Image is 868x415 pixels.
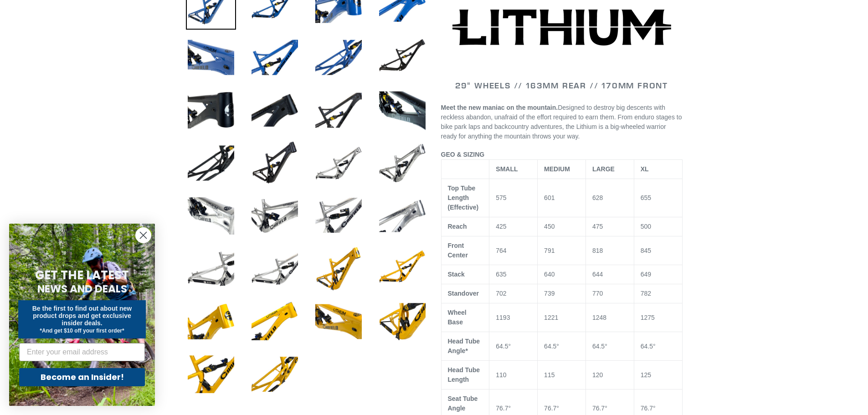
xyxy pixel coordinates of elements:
img: Load image into Gallery viewer, LITHIUM - Frameset [186,32,236,82]
td: 64.5 [538,332,586,361]
b: Meet the new maniac on the mountain. [441,104,558,111]
span: 29" WHEELS // 163mm REAR // 170mm FRONT [455,80,668,91]
img: Load image into Gallery viewer, LITHIUM - Frameset [377,297,427,347]
td: 1248 [586,303,634,332]
td: 782 [634,284,682,303]
span: Head Tube Length [448,366,480,383]
img: Load image into Gallery viewer, LITHIUM - Frameset [313,32,364,82]
img: Load image into Gallery viewer, LITHIUM - Frameset [377,191,427,241]
td: 115 [538,361,586,389]
span: Head Tube Angle* [448,338,480,354]
span: GET THE LATEST [35,267,129,283]
img: Load image into Gallery viewer, LITHIUM - Frameset [377,32,427,82]
img: Load image into Gallery viewer, LITHIUM - Frameset [250,349,300,400]
img: Load image into Gallery viewer, LITHIUM - Frameset [250,191,300,241]
td: 628 [586,179,634,217]
td: 64.5 [586,332,634,361]
span: From enduro stages to bike park laps and backcountry adventures, the Lithium is a big-wheeled war... [441,113,682,140]
img: Load image into Gallery viewer, LITHIUM - Frameset [250,244,300,294]
td: 770 [586,284,634,303]
span: Standover [448,290,479,297]
td: 64.5 [634,332,682,361]
td: 500 [634,217,682,236]
td: 1221 [538,303,586,332]
td: 575 [489,179,538,217]
span: ° [556,343,559,350]
input: Enter your email address [19,343,145,361]
td: 649 [634,265,682,284]
span: Reach [448,223,467,230]
span: ° [605,405,607,412]
img: Load image into Gallery viewer, LITHIUM - Frameset [186,191,236,241]
td: 702 [489,284,538,303]
img: Load image into Gallery viewer, LITHIUM - Frameset [377,85,427,135]
td: 110 [489,361,538,389]
span: Top Tube Length (Effective) [448,184,479,211]
img: Load image into Gallery viewer, LITHIUM - Frameset [186,297,236,347]
img: Lithium-Logo_480x480.png [452,9,671,46]
td: 450 [538,217,586,236]
img: Load image into Gallery viewer, LITHIUM - Frameset [313,297,364,347]
td: 655 [634,179,682,217]
span: Designed to destroy big descents with reckless abandon, unafraid of the effort required to earn t... [441,104,682,140]
img: Load image into Gallery viewer, LITHIUM - Frameset [186,138,236,188]
td: 425 [489,217,538,236]
span: MEDIUM [544,165,570,173]
td: 601 [538,179,586,217]
span: Stack [448,271,465,278]
td: 640 [538,265,586,284]
td: 1275 [634,303,682,332]
td: 64.5 [489,332,538,361]
span: GEO & SIZING [441,151,485,158]
span: ° [556,405,559,412]
td: 635 [489,265,538,284]
img: Load image into Gallery viewer, LITHIUM - Frameset [313,138,364,188]
span: ° [605,343,607,350]
button: Become an Insider! [19,368,145,386]
img: Load image into Gallery viewer, LITHIUM - Frameset [186,85,236,135]
td: 475 [586,217,634,236]
span: SMALL [496,165,518,173]
button: Close dialog [135,227,151,243]
img: Load image into Gallery viewer, LITHIUM - Frameset [186,349,236,400]
span: ° [653,405,656,412]
img: Load image into Gallery viewer, LITHIUM - Frameset [250,32,300,82]
span: . [578,133,580,140]
span: 739 [544,290,555,297]
span: XL [641,165,649,173]
img: Load image into Gallery viewer, LITHIUM - Frameset [377,138,427,188]
span: Wheel Base [448,309,467,326]
span: *And get $10 off your first order* [40,328,124,334]
img: Load image into Gallery viewer, LITHIUM - Frameset [313,244,364,294]
span: Be the first to find out about new product drops and get exclusive insider deals. [32,305,132,327]
td: 845 [634,236,682,265]
span: ° [653,343,656,350]
img: Load image into Gallery viewer, LITHIUM - Frameset [313,85,364,135]
span: NEWS AND DEALS [37,282,127,296]
span: ° [508,405,511,412]
td: 125 [634,361,682,389]
td: 1193 [489,303,538,332]
span: LARGE [592,165,615,173]
td: 764 [489,236,538,265]
img: Load image into Gallery viewer, LITHIUM - Frameset [186,244,236,294]
span: ° [508,343,511,350]
td: 791 [538,236,586,265]
img: Load image into Gallery viewer, LITHIUM - Frameset [250,138,300,188]
td: 120 [586,361,634,389]
td: 818 [586,236,634,265]
img: Load image into Gallery viewer, LITHIUM - Frameset [377,244,427,294]
img: Load image into Gallery viewer, LITHIUM - Frameset [313,191,364,241]
span: Front Center [448,242,468,259]
td: 644 [586,265,634,284]
img: Load image into Gallery viewer, LITHIUM - Frameset [250,297,300,347]
img: Load image into Gallery viewer, LITHIUM - Frameset [250,85,300,135]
